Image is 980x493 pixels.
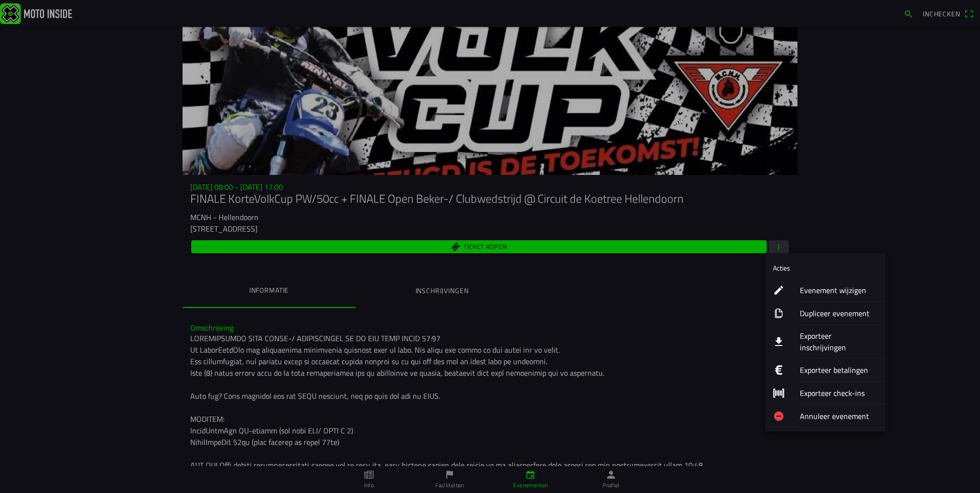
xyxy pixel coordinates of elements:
[773,336,784,347] ion-icon: download
[800,410,878,422] ion-label: Annuleer evenement
[800,364,878,376] ion-label: Exporteer betalingen
[773,410,784,422] ion-icon: remove circle
[800,308,878,319] ion-label: Dupliceer evenement
[773,284,784,296] ion-icon: create
[773,263,790,273] ion-label: Acties
[800,387,878,399] ion-label: Exporteer check-ins
[773,387,784,399] ion-icon: barcode
[800,284,878,296] ion-label: Evenement wijzigen
[773,364,784,376] ion-icon: logo euro
[800,330,878,353] ion-label: Exporteer inschrijvingen
[773,308,784,319] ion-icon: copy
